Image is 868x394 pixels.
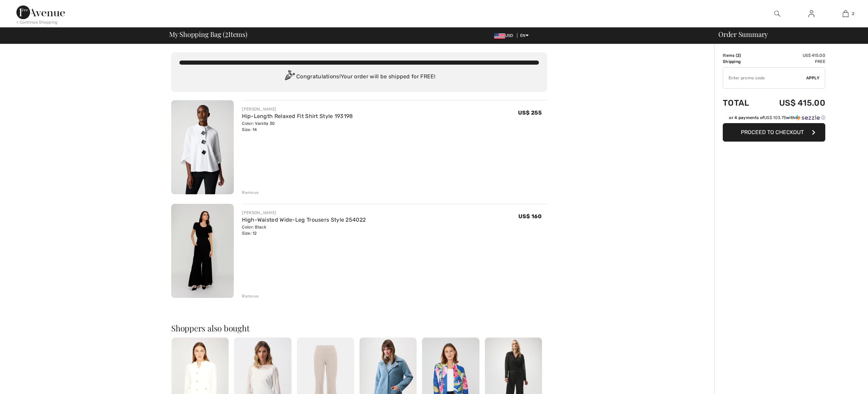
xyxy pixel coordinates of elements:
div: < Continue Shopping [16,19,58,25]
img: Congratulation2.svg [283,70,296,84]
td: Total [723,91,760,115]
td: Items ( ) [723,52,760,58]
img: search the website [774,10,780,18]
input: Promo code [723,68,806,88]
div: Color: Vanilla 30 Size: 14 [242,120,353,133]
span: 2 [737,53,740,58]
div: or 4 payments of with [729,115,825,121]
td: Free [760,58,825,65]
span: EN [520,33,529,38]
button: Proceed to Checkout [723,123,825,142]
div: Remove [242,293,259,299]
a: Sign In [803,10,820,18]
img: Hip-Length Relaxed Fit Shirt Style 193198 [171,100,234,194]
td: Shipping [723,58,760,65]
img: My Bag [843,10,849,18]
a: Hip-Length Relaxed Fit Shirt Style 193198 [242,113,353,119]
span: USD [494,33,516,38]
span: My Shopping Bag ( Items) [169,31,247,38]
span: 2 [225,29,228,38]
td: US$ 415.00 [760,52,825,58]
span: US$ 255 [518,109,542,116]
span: Proceed to Checkout [741,129,804,135]
h2: Shoppers also bought [171,324,547,332]
div: Color: Black Size: 12 [242,224,366,236]
td: US$ 415.00 [760,91,825,115]
img: My Info [809,10,814,18]
div: Remove [242,189,259,196]
a: 2 [829,10,862,18]
div: [PERSON_NAME] [242,210,366,216]
img: High-Waisted Wide-Leg Trousers Style 254022 [171,204,234,298]
img: US Dollar [494,33,505,39]
div: Order Summary [710,31,864,38]
img: Sezzle [795,115,820,121]
a: High-Waisted Wide-Leg Trousers Style 254022 [242,216,366,223]
div: Congratulations! Your order will be shipped for FREE! [179,70,539,84]
div: or 4 payments ofUS$ 103.75withSezzle Click to learn more about Sezzle [723,115,825,123]
div: [PERSON_NAME] [242,106,353,112]
span: Apply [806,75,820,81]
img: 1ère Avenue [16,5,65,19]
span: US$ 103.75 [764,115,786,120]
span: US$ 160 [518,213,542,220]
span: 2 [852,11,854,17]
